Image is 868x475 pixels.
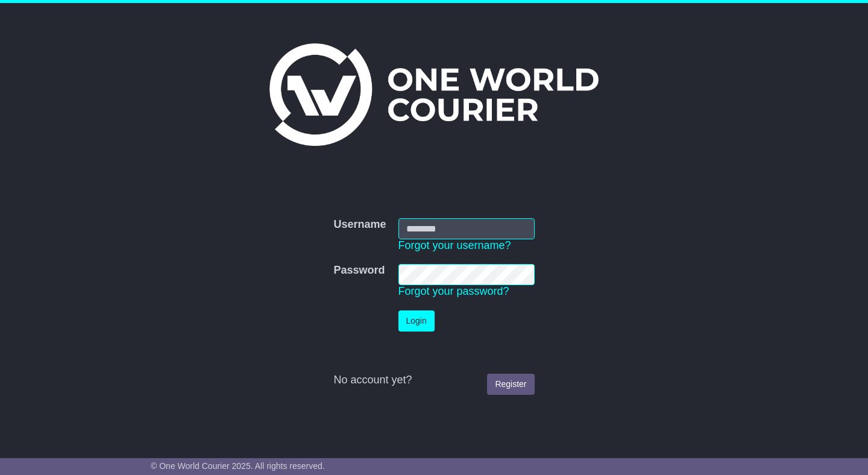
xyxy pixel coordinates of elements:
span: © One World Courier 2025. All rights reserved. [151,461,325,471]
a: Forgot your username? [398,239,511,251]
a: Forgot your password? [398,285,509,297]
img: One World [269,43,599,146]
a: Register [487,374,534,395]
div: No account yet? [333,374,534,387]
label: Username [333,218,386,231]
button: Login [398,310,435,332]
label: Password [333,264,385,277]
